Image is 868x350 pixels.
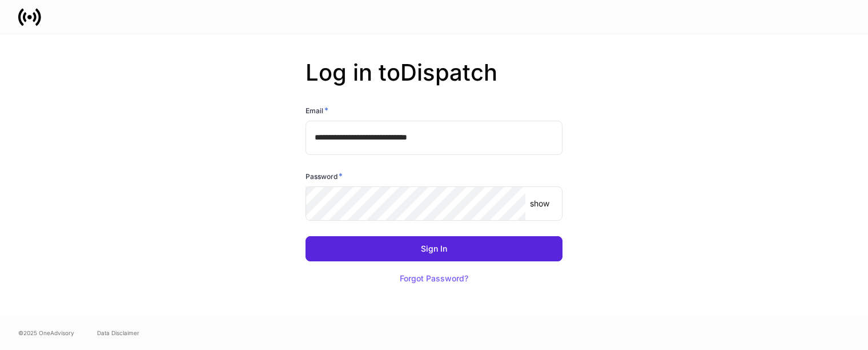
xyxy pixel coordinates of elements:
[306,170,343,182] h6: Password
[306,59,562,105] h2: Log in to Dispatch
[97,328,139,337] a: Data Disclaimer
[385,266,483,291] button: Forgot Password?
[400,275,468,283] div: Forgot Password?
[421,245,447,253] div: Sign In
[306,236,562,261] button: Sign In
[18,328,74,337] span: © 2025 OneAdvisory
[530,198,549,209] p: show
[306,105,328,116] h6: Email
